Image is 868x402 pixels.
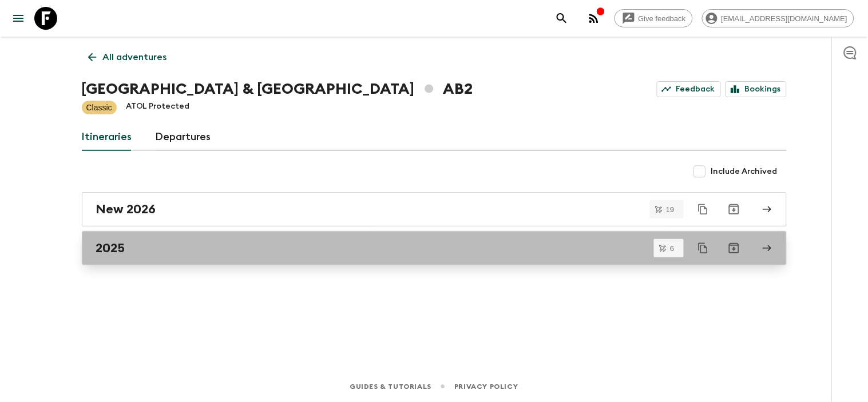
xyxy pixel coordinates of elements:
button: menu [7,7,30,30]
p: ATOL Protected [126,101,190,114]
span: 19 [659,206,681,213]
div: [EMAIL_ADDRESS][DOMAIN_NAME] [702,9,854,27]
h2: New 2026 [96,202,156,217]
button: Duplicate [693,199,714,220]
h1: [GEOGRAPHIC_DATA] & [GEOGRAPHIC_DATA] AB2 [82,78,473,101]
a: 2025 [82,231,787,265]
h2: 2025 [96,241,125,256]
a: Itineraries [82,124,133,151]
span: Include Archived [711,166,778,177]
button: Duplicate [693,238,714,258]
p: All adventures [103,50,167,64]
span: 6 [663,245,681,252]
a: All adventures [82,46,173,69]
a: Privacy Policy [454,380,518,393]
a: Departures [156,124,212,151]
a: Give feedback [615,9,693,27]
button: search adventures [550,7,573,30]
p: Classic [86,102,112,113]
a: New 2026 [82,192,787,226]
a: Feedback [657,81,721,97]
span: [EMAIL_ADDRESS][DOMAIN_NAME] [715,14,854,23]
a: Guides & Tutorials [350,380,431,393]
button: Archive [723,237,746,260]
a: Bookings [726,81,787,97]
button: Archive [723,198,746,221]
span: Give feedback [632,14,692,23]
